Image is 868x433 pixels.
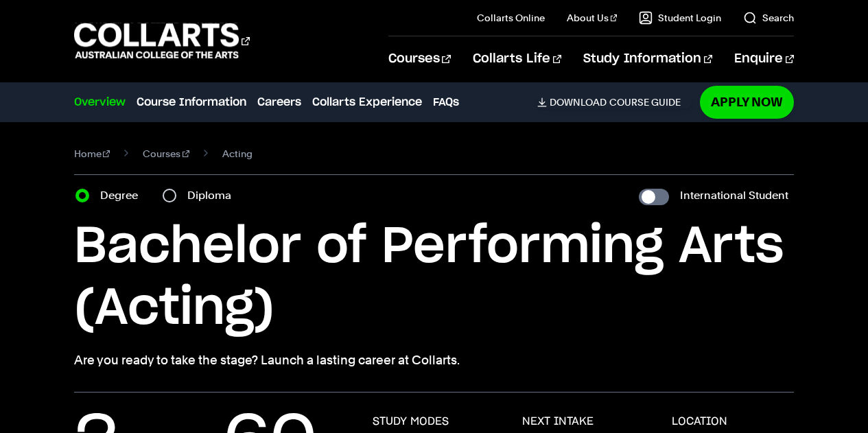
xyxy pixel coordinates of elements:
[537,96,692,108] a: DownloadCourse Guide
[74,216,795,340] h1: Bachelor of Performing Arts (Acting)
[312,94,422,110] a: Collarts Experience
[74,94,126,110] a: Overview
[433,94,459,110] a: FAQs
[222,144,253,163] span: Acting
[567,11,618,25] a: About Us
[734,36,794,82] a: Enquire
[473,36,561,82] a: Collarts Life
[74,21,250,60] div: Go to homepage
[187,186,239,205] label: Diploma
[137,94,246,110] a: Course Information
[700,86,794,118] a: Apply Now
[743,11,794,25] a: Search
[100,186,146,205] label: Degree
[74,351,795,370] p: Are you ready to take the stage? Launch a lasting career at Collarts.
[477,11,545,25] a: Collarts Online
[388,36,451,82] a: Courses
[143,144,189,163] a: Courses
[550,96,607,108] span: Download
[680,186,788,205] label: International Student
[583,36,712,82] a: Study Information
[672,414,727,428] h3: LOCATION
[639,11,721,25] a: Student Login
[522,414,594,428] h3: NEXT INTAKE
[74,144,110,163] a: Home
[257,94,301,110] a: Careers
[373,414,449,428] h3: STUDY MODES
